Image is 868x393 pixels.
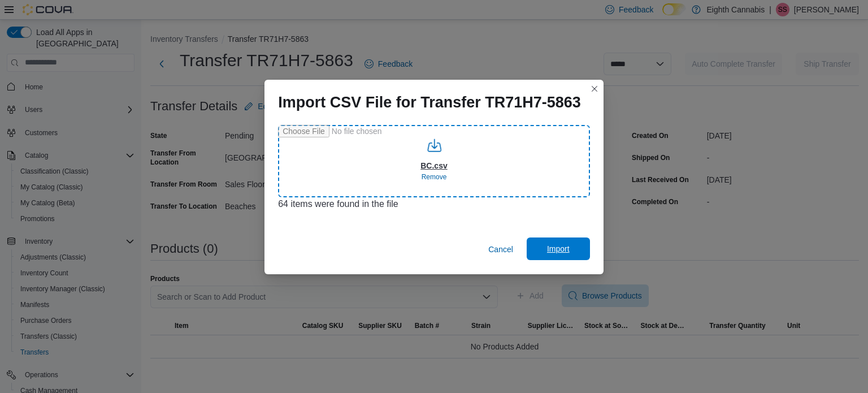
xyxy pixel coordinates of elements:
[588,82,601,96] button: Closes this modal window
[417,170,452,184] button: Clear selected files
[422,172,447,182] span: Remove
[278,93,581,111] h1: Import CSV File for Transfer TR71H7-5863
[527,237,590,260] button: Import
[278,197,590,211] div: 64 items were found in the file
[484,238,518,261] button: Cancel
[488,244,513,255] span: Cancel
[547,243,570,254] span: Import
